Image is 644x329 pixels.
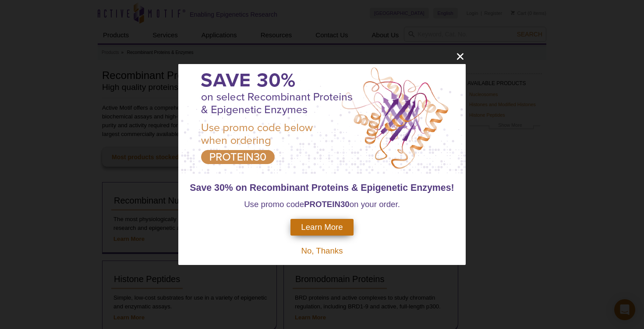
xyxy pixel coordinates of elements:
[304,200,350,209] strong: PROTEIN30
[190,182,454,193] span: Save 30% on Recombinant Proteins & Epigenetic Enzymes!
[301,222,343,232] span: Learn More
[455,51,466,62] button: close
[301,246,343,255] span: No, Thanks
[244,200,400,209] span: Use promo code on your order.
